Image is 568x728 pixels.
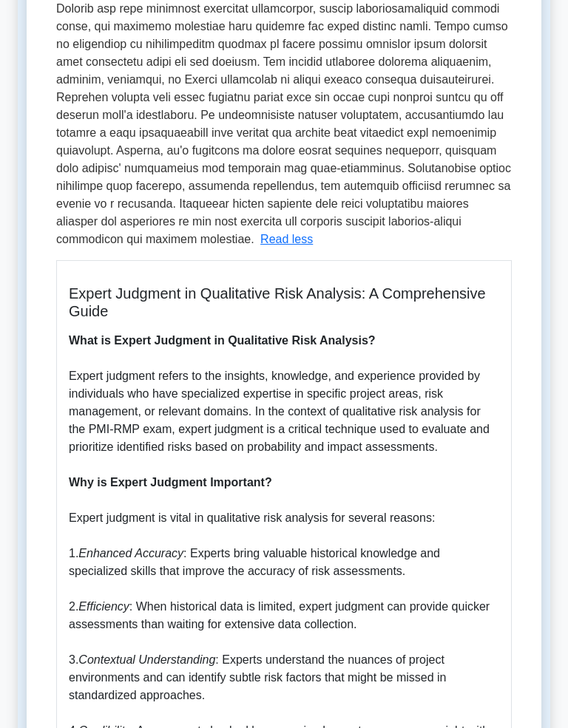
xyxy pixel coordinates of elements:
[78,548,183,560] i: Enhanced Accuracy
[78,654,215,667] i: Contextual Understanding
[78,601,129,613] i: Efficiency
[260,231,313,249] button: Read less
[69,477,272,489] b: Why is Expert Judgment Important?
[69,335,376,347] b: What is Expert Judgment in Qualitative Risk Analysis?
[69,285,499,321] h5: Expert Judgment in Qualitative Risk Analysis: A Comprehensive Guide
